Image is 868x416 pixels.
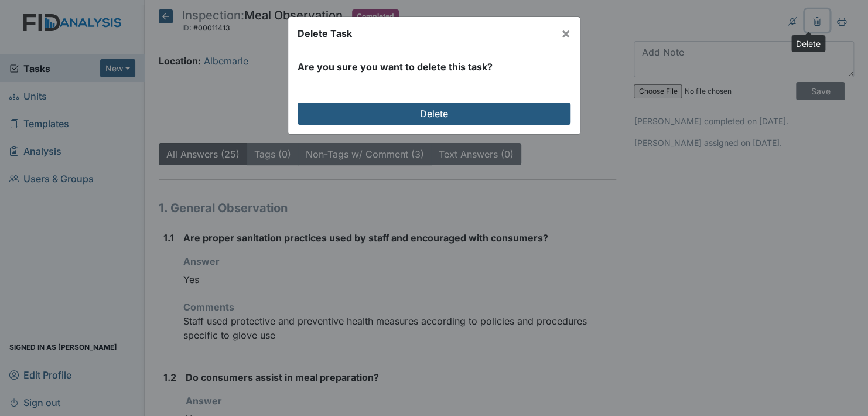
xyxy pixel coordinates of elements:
[298,103,570,125] input: Delete
[298,61,493,73] strong: Are you sure you want to delete this task?
[552,17,580,50] button: Close
[298,26,352,40] div: Delete Task
[561,25,570,42] span: ×
[791,35,825,52] div: Delete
